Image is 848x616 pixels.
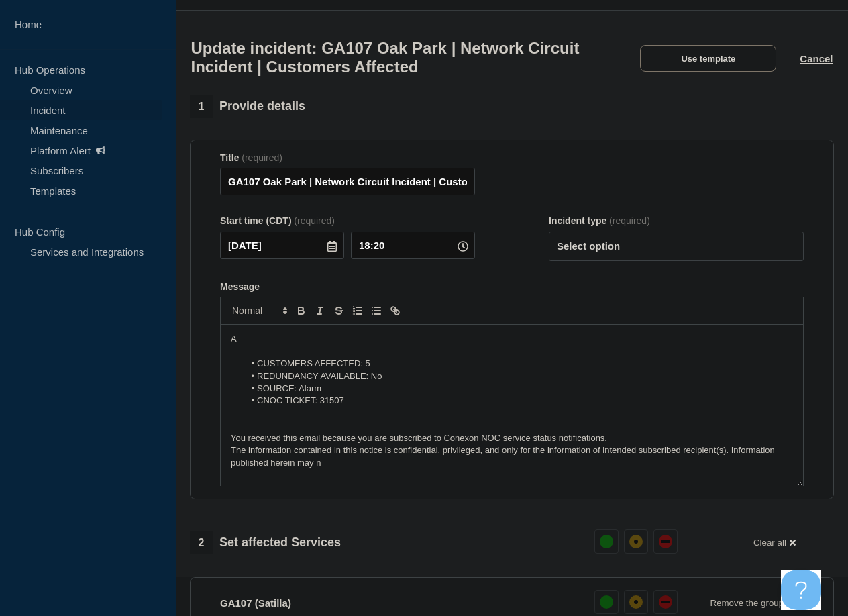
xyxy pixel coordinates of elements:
button: down [653,590,678,614]
div: down [659,535,672,548]
button: Toggle bold text [292,303,311,319]
li: CUSTOMERS AFFECTED: 5 [244,358,794,370]
span: 1 [190,95,213,118]
button: Toggle italic text [311,303,329,319]
h1: Update incident: GA107 Oak Park | Network Circuit Incident | Customers Affected [191,39,617,76]
li: CNOC TICKET: 31507 [244,395,794,407]
button: Toggle bulleted list [367,303,386,319]
button: Clear all [745,529,804,556]
span: 2 [190,531,213,554]
span: Remove the group [710,598,784,608]
span: (required) [242,152,282,163]
button: Use template [640,45,776,72]
div: affected [629,595,643,609]
button: Toggle strikethrough text [329,303,348,319]
select: Incident type [549,232,804,261]
div: Message [220,281,804,292]
button: up [594,529,619,554]
input: Title [220,168,475,195]
div: up [600,595,613,609]
span: Font size [226,303,292,319]
div: Set affected Services [190,531,341,554]
div: Title [220,152,475,163]
p: A [231,333,793,345]
button: Remove the group [702,590,804,616]
div: down [659,595,672,609]
button: Cancel [800,53,833,64]
div: Provide details [190,95,305,118]
div: up [600,535,613,548]
button: up [594,590,619,614]
button: Toggle ordered list [348,303,367,319]
div: Incident type [549,215,804,226]
div: affected [629,535,643,548]
iframe: Help Scout Beacon - Open [781,570,821,610]
button: down [653,529,678,554]
button: affected [624,590,648,614]
div: Message [221,325,803,486]
p: The information contained in this notice is confidential, privileged, and only for the informatio... [231,444,793,469]
p: GA107 (Satilla) [220,597,291,609]
input: HH:MM [351,232,475,259]
input: YYYY-MM-DD [220,232,344,259]
div: Start time (CDT) [220,215,475,226]
li: SOURCE: Alarm [244,382,794,395]
button: affected [624,529,648,554]
span: (required) [294,215,335,226]
button: Toggle link [386,303,405,319]
p: You received this email because you are subscribed to Conexon NOC service status notifications. [231,432,793,444]
li: REDUNDANCY AVAILABLE: No [244,370,794,382]
span: (required) [609,215,650,226]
